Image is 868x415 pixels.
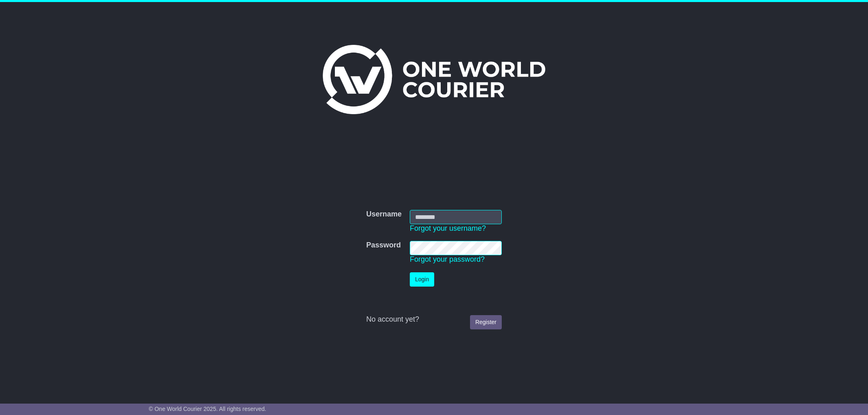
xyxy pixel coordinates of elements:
[410,224,486,232] a: Forgot your username?
[410,272,434,287] button: Login
[470,315,502,329] a: Register
[323,45,545,114] img: One World
[366,315,502,324] div: No account yet?
[366,241,401,250] label: Password
[149,406,267,412] span: © One World Courier 2025. All rights reserved.
[366,210,402,219] label: Username
[410,255,485,263] a: Forgot your password?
